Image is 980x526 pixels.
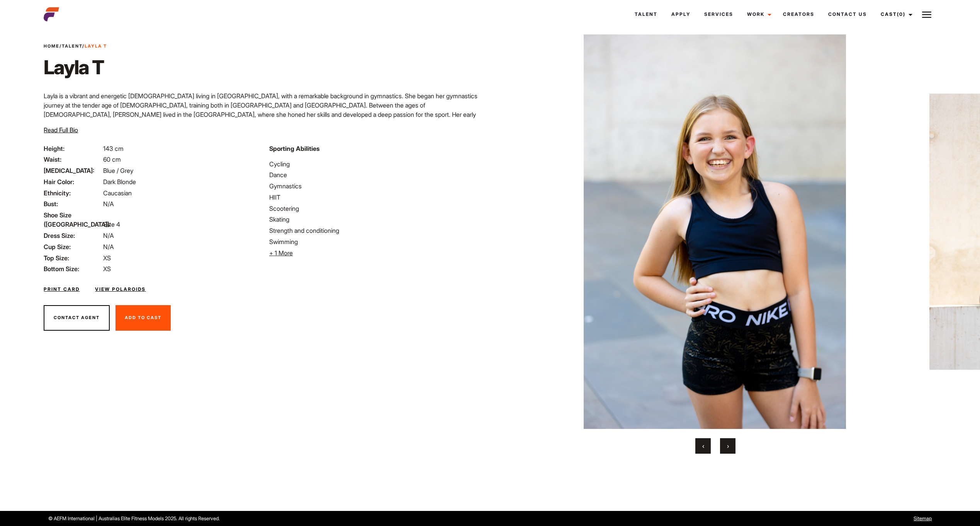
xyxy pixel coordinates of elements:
a: View Polaroids [95,286,146,293]
img: Burger icon [922,10,931,19]
span: Hair Color: [44,177,102,186]
img: 0B5A8736 [508,34,922,429]
span: N/A [103,243,114,251]
a: Talent [62,43,82,49]
a: Cast(0) [874,4,917,25]
li: Scootering [269,204,486,213]
span: Read Full Bio [44,126,78,134]
span: XS [103,254,111,262]
a: Print Card [44,286,80,293]
a: Sitemap [914,516,932,521]
a: Work [740,4,776,25]
li: HIIT [269,193,486,202]
span: Waist: [44,155,102,164]
span: XS [103,265,111,273]
span: N/A [103,200,114,208]
li: Dance [269,170,486,179]
img: cropped-aefm-brand-fav-22-square.png [44,7,59,22]
p: © AEFM International | Australias Elite Fitness Models 2025. All rights Reserved. [48,515,560,522]
a: Services [697,4,740,25]
span: / / [44,43,107,50]
span: Blue / Grey [103,167,133,174]
button: Read Full Bio [44,125,78,135]
span: Size 4 [103,220,120,228]
li: Cycling [269,159,486,169]
li: Swimming [269,237,486,246]
h1: Layla T [44,56,107,79]
li: Skating [269,215,486,224]
span: [MEDICAL_DATA]: [44,166,102,175]
span: (0) [897,11,905,17]
span: Bust: [44,199,102,208]
span: Dark Blonde [103,178,136,186]
span: Bottom Size: [44,264,102,273]
span: Cup Size: [44,242,102,251]
a: Contact Us [821,4,874,25]
span: + 1 More [269,249,293,257]
strong: Sporting Abilities [269,145,319,152]
span: Previous [702,442,704,450]
span: 60 cm [103,155,121,163]
span: Ethnicity: [44,188,102,198]
button: Add To Cast [115,305,171,331]
span: Height: [44,144,102,153]
span: Next [727,442,729,450]
a: Apply [664,4,697,25]
a: Talent [628,4,664,25]
span: Top Size: [44,253,102,263]
span: N/A [103,232,114,239]
p: Layla is a vibrant and energetic [DEMOGRAPHIC_DATA] living in [GEOGRAPHIC_DATA], with a remarkabl... [44,91,485,128]
a: Creators [776,4,821,25]
span: 143 cm [103,145,124,152]
li: Gymnastics [269,181,486,191]
span: Dress Size: [44,231,102,240]
strong: Layla T [85,43,107,49]
span: Shoe Size ([GEOGRAPHIC_DATA]): [44,210,102,229]
span: Caucasian [103,189,132,197]
li: Strength and conditioning [269,226,486,235]
span: Add To Cast [125,315,161,320]
button: Contact Agent [44,305,110,331]
a: Home [44,43,59,49]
